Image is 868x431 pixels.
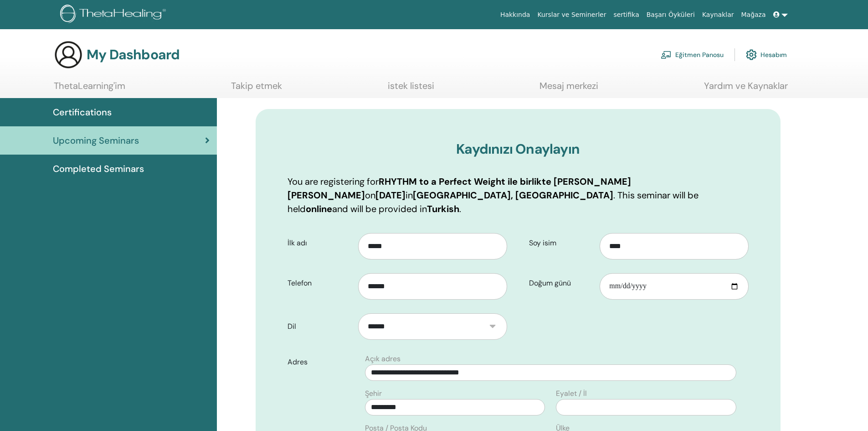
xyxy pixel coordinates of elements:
a: Başarı Öyküleri [643,6,699,23]
span: Upcoming Seminars [53,134,139,147]
a: Mağaza [737,6,769,23]
a: Yardım ve Kaynaklar [704,80,788,98]
label: Açık adres [365,353,401,364]
label: Eyalet / İl [556,388,587,399]
a: Hesabım [746,45,787,65]
img: cog.svg [746,47,757,62]
a: sertifika [610,6,642,23]
span: Completed Seminars [53,162,144,176]
h3: Kaydınızı Onaylayın [288,141,749,157]
label: Adres [281,353,360,371]
a: Eğitmen Panosu [661,45,724,65]
b: Turkish [427,203,459,215]
label: Doğum günü [522,275,600,292]
a: Takip etmek [231,80,282,98]
img: generic-user-icon.jpg [54,40,83,69]
a: Mesaj merkezi [539,80,598,98]
a: istek listesi [388,80,434,98]
label: Soy isim [522,234,600,252]
p: You are registering for on in . This seminar will be held and will be provided in . [288,175,749,216]
span: Certifications [53,105,112,119]
a: Hakkında [497,6,534,23]
b: RHYTHM to a Perfect Weight ile birlikte [PERSON_NAME] [PERSON_NAME] [288,176,631,201]
b: online [306,203,332,215]
label: Dil [281,318,359,335]
a: Kurslar ve Seminerler [534,6,610,23]
a: ThetaLearning'im [54,80,125,98]
label: Telefon [281,275,359,292]
img: logo.png [60,5,169,25]
b: [DATE] [375,189,406,201]
label: İlk adı [281,234,359,252]
b: [GEOGRAPHIC_DATA], [GEOGRAPHIC_DATA] [413,189,613,201]
img: chalkboard-teacher.svg [661,51,672,59]
h3: My Dashboard [87,47,180,63]
label: Şehir [365,388,382,399]
a: Kaynaklar [699,6,738,23]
